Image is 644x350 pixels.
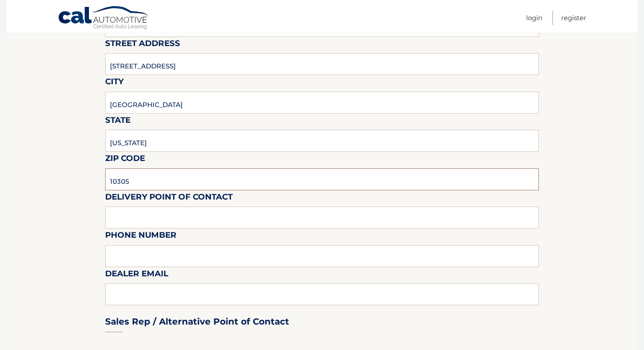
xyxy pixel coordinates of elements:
[58,6,150,31] a: Cal Automotive
[105,190,233,207] label: Delivery Point of Contact
[105,37,180,53] label: Street Address
[105,267,168,283] label: Dealer Email
[105,152,145,168] label: Zip Code
[105,316,289,327] h3: Sales Rep / Alternative Point of Contact
[526,11,542,25] a: Login
[105,229,177,245] label: Phone Number
[105,114,131,130] label: State
[105,75,124,91] label: City
[561,11,586,25] a: Register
